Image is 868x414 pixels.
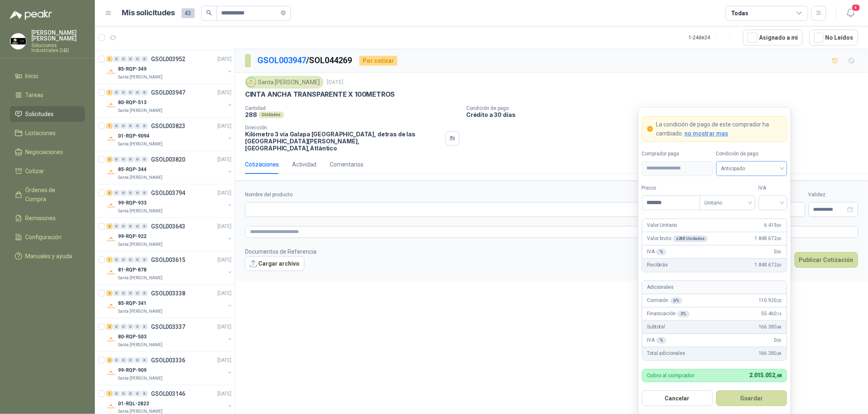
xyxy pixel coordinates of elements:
[26,214,56,223] span: Remisiones
[749,372,781,378] span: 2.015.052
[647,373,695,378] p: Cobro al comprador
[755,235,781,243] span: 1.848.672
[647,283,674,291] p: Adicionales
[151,56,185,62] p: GSOL003952
[762,310,782,318] span: 55.460
[118,266,146,274] p: 81-RQP-878
[142,224,148,229] div: 0
[721,162,782,175] span: Anticipado
[10,210,85,226] a: Remisiones
[106,168,116,178] img: Company Logo
[113,324,120,330] div: 0
[134,56,141,62] div: 0
[647,350,686,357] p: Total adicionales
[118,241,163,248] p: Santa [PERSON_NAME]
[10,125,85,141] a: Licitaciones
[122,7,175,19] h1: Mis solicitudes
[217,223,231,231] p: [DATE]
[647,221,677,229] p: Valor Unitario
[120,290,127,296] div: 0
[106,288,233,315] a: 2 0 0 0 0 0 GSOL003338[DATE] Company Logo85-RQP-341Santa [PERSON_NAME]
[10,229,85,245] a: Configuración
[777,298,782,303] span: ,32
[127,391,134,397] div: 0
[247,78,256,87] img: Company Logo
[106,235,116,245] img: Company Logo
[106,369,116,378] img: Company Logo
[26,109,54,119] span: Solicitudes
[31,30,85,41] p: [PERSON_NAME] [PERSON_NAME]
[113,190,120,196] div: 0
[106,90,113,95] div: 1
[106,54,233,81] a: 1 0 0 0 0 0 GSOL003952[DATE] Company Logo85-RQP-349Santa [PERSON_NAME]
[10,106,85,122] a: Solicitudes
[642,184,700,192] label: Precio
[106,355,233,382] a: 2 0 0 0 0 0 GSOL003336[DATE] Company Logo99-RQP-909Santa [PERSON_NAME]
[26,90,44,100] span: Tareas
[127,190,134,196] div: 0
[257,55,306,65] a: GSOL003947
[113,157,120,162] div: 0
[142,290,148,296] div: 0
[777,250,782,254] span: ,00
[106,190,113,196] div: 3
[118,107,163,114] p: Santa [PERSON_NAME]
[113,257,120,263] div: 0
[106,221,233,248] a: 2 0 0 0 0 0 GSOL003643[DATE] Company Logo99-RQP-922Santa [PERSON_NAME]
[106,123,113,129] div: 1
[777,223,782,228] span: ,00
[106,155,233,181] a: 2 0 0 0 0 0 GSOL003820[DATE] Company Logo85-RQP-344Santa [PERSON_NAME]
[759,350,782,357] span: 166.380
[642,150,713,158] label: Comprador paga
[26,128,56,138] span: Licitaciones
[118,141,163,148] p: Santa [PERSON_NAME]
[759,323,782,331] span: 166.380
[127,324,134,330] div: 0
[127,290,134,296] div: 0
[151,190,185,196] p: GSOL003794
[245,191,690,199] label: Nombre del producto
[673,236,708,242] div: x 288 Unidades
[127,56,134,62] div: 0
[106,257,113,263] div: 1
[217,256,231,264] p: [DATE]
[151,257,185,263] p: GSOL003615
[670,297,683,304] div: 6 %
[777,325,782,329] span: ,48
[245,131,442,152] p: Kilómetro 3 vía Galapa [GEOGRAPHIC_DATA], detras de las [GEOGRAPHIC_DATA][PERSON_NAME], [GEOGRAPH...
[777,351,782,356] span: ,48
[182,8,195,18] span: 43
[656,120,782,138] p: La condición de pago de este comprador ha cambiado.
[127,357,134,363] div: 0
[118,233,146,240] p: 99-RQP-922
[31,43,85,53] p: Soluciones Industriales D&D
[743,30,803,45] button: Asignado a mi
[10,68,85,84] a: Inicio
[127,257,134,263] div: 0
[292,160,316,169] div: Actividad
[106,67,116,77] img: Company Logo
[142,157,148,162] div: 0
[245,256,304,271] button: Cargar archivo
[10,33,26,49] img: Company Logo
[245,125,442,131] p: Dirección
[777,263,782,267] span: ,00
[106,224,113,229] div: 2
[118,208,163,214] p: Santa [PERSON_NAME]
[106,324,113,330] div: 2
[26,167,45,176] span: Cotizar
[106,302,116,312] img: Company Logo
[647,235,708,243] p: Valor bruto
[134,224,141,229] div: 0
[118,74,163,81] p: Santa [PERSON_NAME]
[259,112,284,118] div: Unidades
[466,111,865,118] p: Crédito a 30 días
[106,357,113,363] div: 2
[106,188,233,214] a: 3 0 0 0 0 0 GSOL003794[DATE] Company Logo99-RQP-933Santa [PERSON_NAME]
[685,130,729,137] span: no mostrar mas
[134,324,141,330] div: 0
[151,90,185,95] p: GSOL003947
[642,390,713,406] button: Cancelar
[118,333,146,341] p: 80-RQP-503
[120,90,127,95] div: 0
